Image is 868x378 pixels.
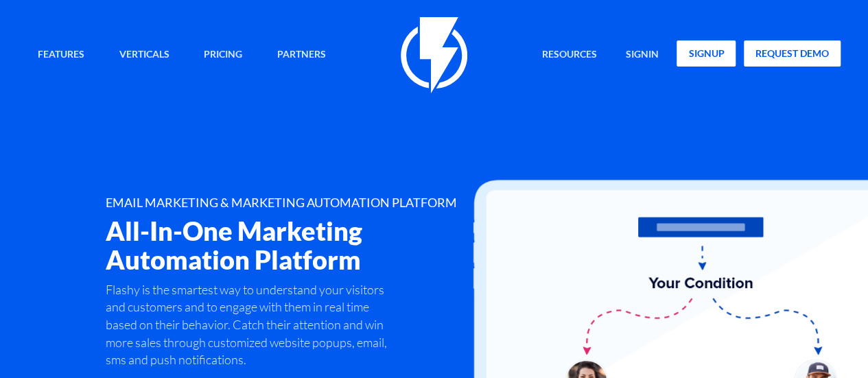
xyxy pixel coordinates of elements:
[27,40,95,70] a: Features
[744,40,841,67] a: request demo
[106,217,492,274] h2: All-In-One Marketing Automation Platform
[532,40,607,70] a: Resources
[106,281,390,370] p: Flashy is the smartest way to understand your visitors and customers and to engage with them in r...
[677,40,736,67] a: signup
[615,40,669,70] a: signin
[267,40,336,70] a: Partners
[193,40,253,70] a: Pricing
[106,196,492,210] h1: EMAIL MARKETING & MARKETING AUTOMATION PLATFORM
[109,40,180,70] a: Verticals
